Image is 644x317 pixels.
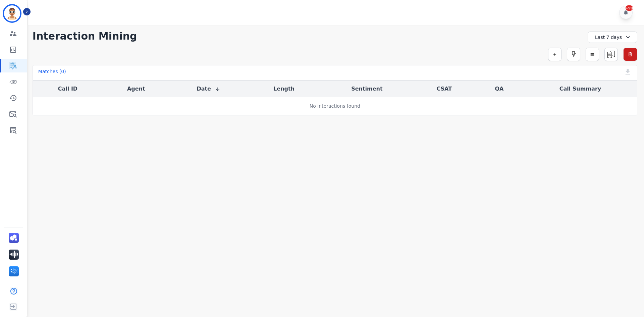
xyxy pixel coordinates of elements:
button: Length [273,85,294,93]
div: Matches ( 0 ) [38,68,66,77]
div: +99 [626,5,633,11]
button: QA [495,85,503,93]
button: CSAT [436,85,452,93]
button: Sentiment [351,85,382,93]
h1: Interaction Mining [33,30,137,42]
div: Last 7 days [588,32,637,43]
button: Date [197,85,220,93]
div: No interactions found [310,103,360,109]
button: Call ID [58,85,77,93]
img: Bordered avatar [4,5,20,21]
button: Call Summary [559,85,601,93]
button: Agent [127,85,145,93]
